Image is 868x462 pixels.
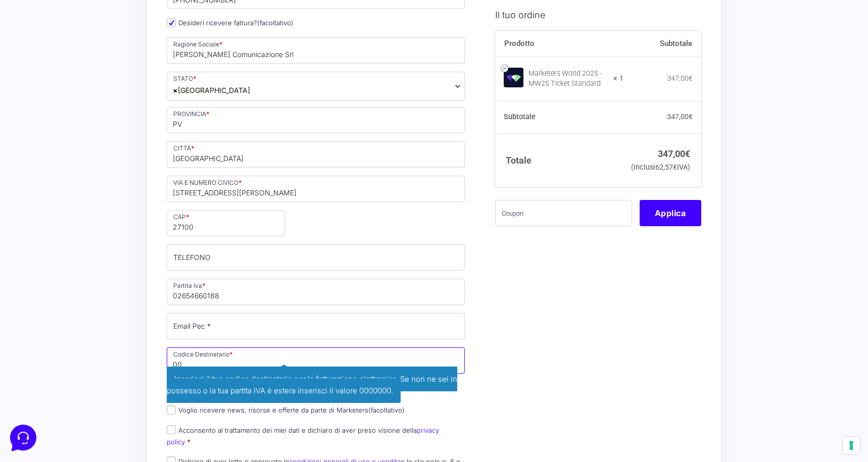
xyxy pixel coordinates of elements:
bdi: 347,00 [658,148,690,159]
div: Marketers World 2025 - MW25 Ticket Standard [528,69,607,89]
input: Acconsento al trattamento dei miei dati e dichiaro di aver preso visione dellaprivacy policy [167,425,176,434]
bdi: 347,00 [667,113,693,121]
label: Desideri ricevere fattura? [167,19,294,27]
bdi: 347,00 [667,74,693,82]
span: € [673,163,677,172]
span: × [173,85,178,95]
p: Home [30,338,47,347]
span: Italia [173,85,250,95]
p: Aiuto [156,338,170,347]
th: Subtotale [495,101,624,133]
span: Le tue conversazioni [16,40,86,48]
input: CAP * [167,210,285,236]
span: (facoltativo) [257,19,294,27]
input: CITTÀ * [167,141,465,168]
button: Messaggi [70,324,132,347]
input: Coupon [495,200,632,226]
input: Inserisci soltanto il numero di Partita IVA senza prefisso IT * [167,279,465,305]
strong: × 1 [613,74,623,84]
span: Inserisci il tuo codice destinatario per la fatturazione elettronica. Se non ne sei in possesso o... [167,367,457,403]
button: Applica [640,200,701,226]
button: Inizia una conversazione [16,85,186,105]
th: Prodotto [495,30,624,57]
span: Inizia una conversazione [66,91,149,99]
span: € [685,148,690,159]
img: Marketers World 2025 - MW25 Ticket Standard [504,67,523,87]
button: Le tue preferenze relative al consenso per le tecnologie di tracciamento [843,437,860,454]
span: 62,57 [655,163,677,172]
label: Acconsento al trattamento dei miei dati e dichiaro di aver preso visione della [167,426,439,446]
span: € [689,113,693,121]
a: Apri Centro Assistenza [108,125,186,133]
span: Trova una risposta [16,125,79,133]
input: PROVINCIA * [167,107,465,133]
h2: Ciao da Marketers 👋 [8,8,170,24]
h3: Il tuo ordine [495,8,701,21]
iframe: Customerly Messenger Launcher [8,423,38,453]
span: (facoltativo) [368,406,405,414]
input: Cerca un articolo... [23,147,165,157]
p: Messaggi [87,338,115,347]
input: Voglio ricevere news, risorse e offerte da parte di Marketers(facoltativo) [167,405,176,415]
img: dark [16,57,36,77]
img: dark [32,57,53,77]
label: Voglio ricevere news, risorse e offerte da parte di Marketers [167,406,405,414]
small: (inclusi IVA) [631,163,690,172]
img: dark [49,57,69,77]
input: Ragione Sociale * [167,37,465,64]
input: TELEFONO [167,244,465,271]
th: Subtotale [623,30,701,57]
th: Totale [495,133,624,187]
input: Codice Destinatario * [167,347,465,374]
span: Italia [167,72,465,101]
button: Home [8,324,70,347]
span: € [689,74,693,82]
input: Email Pec * [167,313,465,339]
button: Aiuto [132,324,194,347]
input: Desideri ricevere fattura?(facoltativo) [167,18,176,27]
input: VIA E NUMERO CIVICO * [167,176,465,202]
